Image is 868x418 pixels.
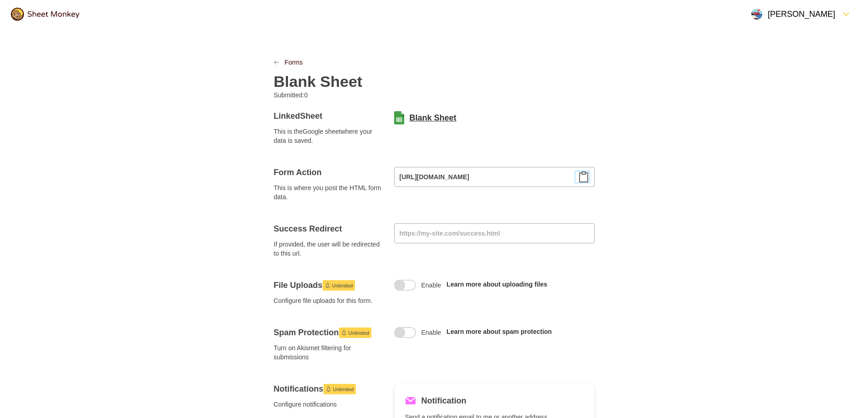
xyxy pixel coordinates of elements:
[410,112,457,123] a: Blank Sheet
[274,167,383,178] h4: Form Action
[274,327,383,338] h4: Spam Protection
[274,296,383,305] span: Configure file uploads for this form.
[274,223,383,234] h4: Success Redirect
[578,171,589,182] svg: Clipboard
[274,240,383,258] span: If provided, the user will be redirected to this url.
[11,8,79,21] img: logo@2x.png
[447,281,547,288] a: Learn more about uploading files
[421,394,467,407] h5: Notification
[274,91,427,100] p: Submitted: 0
[447,328,552,335] a: Learn more about spam protection
[274,400,383,409] span: Configure notifications
[274,280,383,291] h4: File Uploads
[274,72,363,91] h2: Blank Sheet
[394,223,595,243] input: https://my-site.com/success.html
[333,384,354,395] span: Unlimited
[349,327,370,338] span: Unlimited
[421,328,442,337] span: Enable
[332,280,353,291] span: Unlimited
[405,395,416,406] svg: Mail
[285,58,303,67] a: Forms
[421,281,442,290] span: Enable
[341,330,347,335] svg: Launch
[274,127,383,145] span: This is the Google sheet where your data is saved.
[325,282,330,288] svg: Launch
[274,111,383,121] h4: Linked Sheet
[751,9,835,20] div: [PERSON_NAME]
[274,343,383,362] span: Turn on Akismet filtering for submissions
[326,386,331,392] svg: Launch
[274,183,383,201] span: This is where you post the HTML form data.
[274,60,279,65] svg: LinkPrevious
[746,3,857,25] button: Open Menu
[274,383,383,394] h4: Notifications
[841,9,852,20] svg: FormDown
